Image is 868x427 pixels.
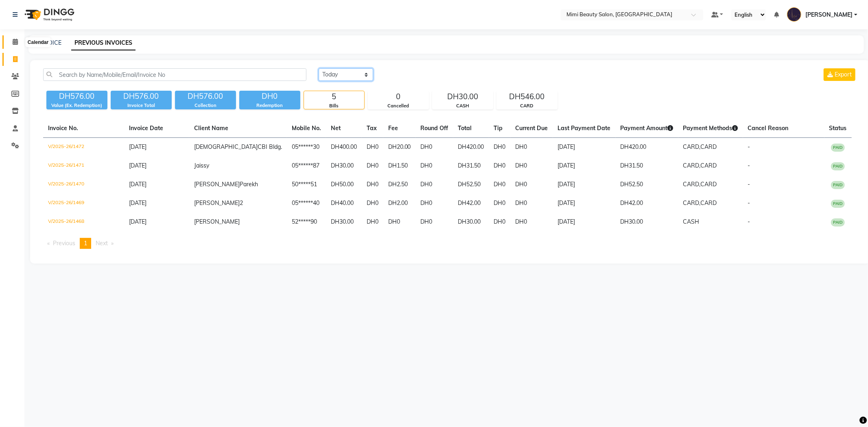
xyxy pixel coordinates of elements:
[553,157,616,175] td: [DATE]
[383,194,416,213] td: DH2.00
[489,157,511,175] td: DH0
[489,194,511,213] td: DH0
[497,102,557,109] div: CARD
[194,199,240,207] span: [PERSON_NAME]
[368,91,429,102] div: 0
[831,162,845,170] span: PAID
[240,199,243,207] span: 2
[683,181,701,188] span: CARD,
[616,194,678,213] td: DH42.00
[175,102,236,109] div: Collection
[831,200,845,208] span: PAID
[326,175,362,194] td: DH50.00
[489,213,511,231] td: DH0
[240,181,258,188] span: Parekh
[111,91,172,102] div: DH576.00
[511,194,553,213] td: DH0
[683,124,738,132] span: Payment Methods
[175,91,236,102] div: DH576.00
[367,124,377,132] span: Tax
[701,181,717,188] span: CARD
[258,143,282,150] span: CBI Bldg.
[433,91,493,102] div: DH30.00
[831,218,845,227] span: PAID
[194,162,209,169] span: Jaissy
[489,175,511,194] td: DH0
[683,143,701,150] span: CARD,
[362,175,383,194] td: DH0
[458,124,472,132] span: Total
[239,102,300,109] div: Redemption
[701,199,717,207] span: CARD
[111,102,172,109] div: Invoice Total
[362,213,383,231] td: DH0
[326,138,362,157] td: DH400.00
[416,213,453,231] td: DH0
[748,162,750,169] span: -
[683,162,701,169] span: CARD,
[292,124,321,132] span: Mobile No.
[129,162,146,169] span: [DATE]
[701,143,717,150] span: CARD
[805,11,853,19] span: [PERSON_NAME]
[421,124,448,132] span: Round Off
[416,175,453,194] td: DH0
[383,157,416,175] td: DH1.50
[383,175,416,194] td: DH2.50
[362,194,383,213] td: DH0
[368,102,429,109] div: Cancelled
[553,213,616,231] td: [DATE]
[129,199,146,207] span: [DATE]
[129,181,146,188] span: [DATE]
[558,124,611,132] span: Last Payment Date
[748,218,750,225] span: -
[453,213,489,231] td: DH30.00
[616,213,678,231] td: DH30.00
[129,124,163,132] span: Invoice Date
[511,213,553,231] td: DH0
[553,175,616,194] td: [DATE]
[48,124,78,132] span: Invoice No.
[194,124,228,132] span: Client Name
[43,175,124,194] td: V/2025-26/1470
[824,68,855,81] button: Export
[511,175,553,194] td: DH0
[683,199,701,207] span: CARD,
[383,213,416,231] td: DH0
[362,138,383,157] td: DH0
[416,138,453,157] td: DH0
[326,213,362,231] td: DH30.00
[616,157,678,175] td: DH31.50
[304,102,364,109] div: Bills
[129,218,146,225] span: [DATE]
[553,138,616,157] td: [DATE]
[494,124,503,132] span: Tip
[43,194,124,213] td: V/2025-26/1469
[453,138,489,157] td: DH420.00
[331,124,341,132] span: Net
[683,218,700,225] span: CASH
[497,91,557,102] div: DH546.00
[71,36,136,50] a: PREVIOUS INVOICES
[748,199,750,207] span: -
[96,240,108,247] span: Next
[453,175,489,194] td: DH52.50
[616,175,678,194] td: DH52.50
[748,181,750,188] span: -
[194,143,258,150] span: [DEMOGRAPHIC_DATA]
[616,138,678,157] td: DH420.00
[46,102,107,109] div: Value (Ex. Redemption)
[84,240,87,247] span: 1
[701,162,717,169] span: CARD
[239,91,300,102] div: DH0
[46,91,107,102] div: DH576.00
[748,143,750,150] span: -
[304,91,364,102] div: 5
[489,138,511,157] td: DH0
[453,194,489,213] td: DH42.00
[748,124,789,132] span: Cancel Reason
[829,124,847,132] span: Status
[129,143,146,150] span: [DATE]
[194,181,240,188] span: [PERSON_NAME]
[326,194,362,213] td: DH40.00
